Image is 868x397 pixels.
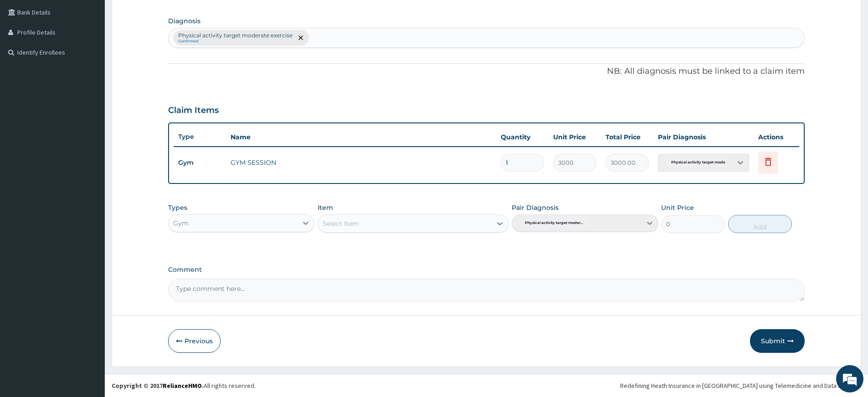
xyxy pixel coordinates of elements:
[750,329,805,353] button: Submit
[323,219,359,228] div: Select Item
[163,382,202,390] a: RelianceHMO
[226,153,496,172] td: GYM SESSION
[149,5,171,26] div: Minimize live chat window
[47,51,153,63] div: Chat with us now
[661,203,694,212] label: Unit Price
[105,374,868,397] footer: All rights reserved.
[653,128,754,146] th: Pair Diagnosis
[512,203,559,212] label: Pair Diagnosis
[496,128,549,146] th: Quantity
[168,106,219,116] h3: Claim Items
[53,115,126,207] span: We're online!
[226,128,496,146] th: Name
[168,66,805,77] p: NB: All diagnosis must be linked to a claim item
[17,46,37,68] img: d_794563401_company_1708531726252_794563401
[173,219,189,228] div: Gym
[754,128,799,146] th: Actions
[168,204,187,212] label: Types
[168,266,805,274] label: Comment
[168,16,200,25] label: Diagnosis
[549,128,601,146] th: Unit Price
[112,382,204,390] strong: Copyright © 2017 .
[174,154,226,171] td: Gym
[601,128,653,146] th: Total Price
[174,128,226,145] th: Type
[318,203,333,212] label: Item
[728,215,792,233] button: Add
[620,381,861,390] div: Redefining Heath Insurance in [GEOGRAPHIC_DATA] using Telemedicine and Data Science!
[168,329,221,353] button: Previous
[5,249,174,280] textarea: Type your message and hit 'Enter'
